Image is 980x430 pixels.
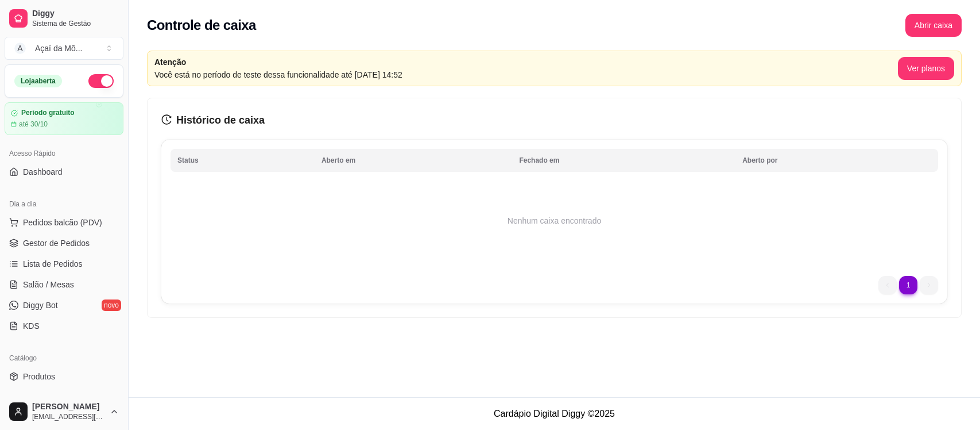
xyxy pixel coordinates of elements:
span: Salão / Mesas [23,279,74,290]
th: Status [171,149,315,172]
span: history [161,114,172,125]
article: Atenção [154,56,898,68]
a: Ver planos [898,64,954,73]
a: Diggy Botnovo [5,296,123,314]
span: Pedidos balcão (PDV) [23,217,102,228]
span: Gestor de Pedidos [23,237,90,249]
button: Alterar Status [88,74,114,88]
a: Gestor de Pedidos [5,234,123,252]
button: Pedidos balcão (PDV) [5,213,123,232]
a: KDS [5,317,123,335]
span: [PERSON_NAME] [32,402,105,412]
div: Acesso Rápido [5,144,123,163]
div: Dia a dia [5,195,123,213]
a: Lista de Pedidos [5,255,123,273]
span: Diggy [32,9,119,19]
button: Select a team [5,37,123,60]
div: Açaí da Mô ... [35,43,83,54]
th: Aberto em [315,149,513,172]
th: Fechado em [512,149,735,172]
button: Abrir caixa [905,14,962,37]
footer: Cardápio Digital Diggy © 2025 [129,397,980,430]
div: Catálogo [5,349,123,367]
h3: Histórico de caixa [161,112,947,128]
li: pagination item 1 active [899,276,917,294]
span: A [14,43,26,54]
article: até 30/10 [19,120,48,129]
button: Ver planos [898,57,954,80]
a: Complementos [5,388,123,406]
span: Produtos [23,371,55,382]
span: Sistema de Gestão [32,19,119,28]
button: [PERSON_NAME][EMAIL_ADDRESS][DOMAIN_NAME] [5,398,123,425]
a: DiggySistema de Gestão [5,5,123,32]
th: Aberto por [735,149,938,172]
span: KDS [23,320,40,332]
td: Nenhum caixa encontrado [171,175,938,267]
span: [EMAIL_ADDRESS][DOMAIN_NAME] [32,412,105,421]
h2: Controle de caixa [147,16,256,34]
span: Complementos [23,391,77,403]
a: Salão / Mesas [5,275,123,294]
div: Loja aberta [14,75,62,87]
span: Diggy Bot [23,300,58,311]
nav: pagination navigation [873,270,944,300]
a: Produtos [5,367,123,386]
article: Período gratuito [21,109,75,117]
a: Período gratuitoaté 30/10 [5,102,123,135]
article: Você está no período de teste dessa funcionalidade até [DATE] 14:52 [154,68,898,81]
span: Dashboard [23,166,63,178]
span: Lista de Pedidos [23,258,83,270]
a: Dashboard [5,163,123,181]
